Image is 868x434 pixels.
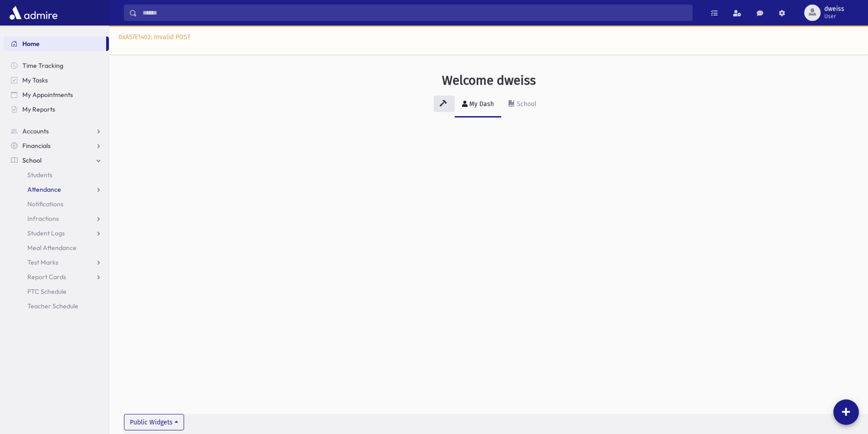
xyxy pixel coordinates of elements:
a: My Dash [455,92,501,117]
a: Report Cards [4,270,109,284]
span: Notifications [27,200,63,208]
span: Infractions [27,214,59,223]
a: Accounts [4,124,109,138]
span: dweiss [824,5,844,13]
img: AdmirePro [7,4,60,22]
div: 0xA57E1402: Invalid POST [109,26,868,55]
a: Test Marks [4,255,109,270]
span: Students [27,171,52,179]
span: Teacher Schedule [27,302,78,310]
a: PTC Schedule [4,284,109,299]
a: School [501,92,544,117]
a: Infractions [4,211,109,226]
a: Notifications [4,197,109,211]
input: Search [137,5,692,21]
span: Meal Attendance [27,244,77,252]
span: Time Tracking [22,61,63,70]
span: School [22,156,41,164]
span: Accounts [22,127,49,135]
span: My Reports [22,105,55,113]
span: Test Marks [27,258,58,266]
a: My Appointments [4,87,109,102]
span: User [824,13,844,20]
span: Home [22,40,40,48]
a: Financials [4,138,109,153]
span: PTC Schedule [27,287,67,296]
span: My Tasks [22,76,48,84]
a: Home [4,36,106,51]
a: Attendance [4,182,109,197]
a: My Reports [4,102,109,117]
div: My Dash [467,100,494,108]
a: School [4,153,109,168]
span: My Appointments [22,91,73,99]
a: Student Logs [4,226,109,240]
a: Meal Attendance [4,240,109,255]
span: Student Logs [27,229,65,237]
a: Time Tracking [4,58,109,73]
a: My Tasks [4,73,109,87]
button: Public Widgets [124,414,184,430]
a: Students [4,168,109,182]
div: School [515,100,536,108]
span: Attendance [27,185,61,194]
span: Report Cards [27,273,66,281]
h3: Welcome dweiss [442,73,536,88]
span: Financials [22,142,51,150]
a: Teacher Schedule [4,299,109,313]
